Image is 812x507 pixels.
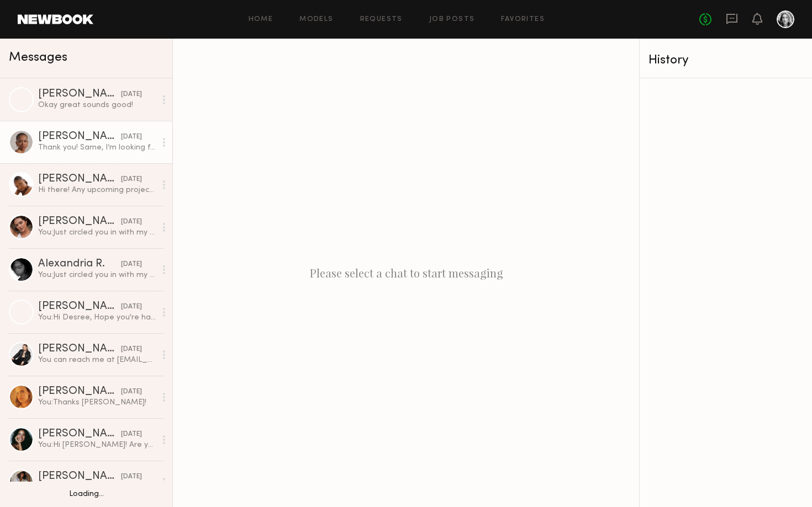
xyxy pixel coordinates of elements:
div: Please select a chat to start messaging [173,39,639,507]
div: [DATE] [121,259,142,270]
div: [PERSON_NAME] [38,89,121,100]
div: [DATE] [121,174,142,185]
div: Thank you! Same, I’m looking forward to it ! [38,142,156,153]
div: [DATE] [121,132,142,142]
div: You: Just circled you in with my colleague :) excited to work with you! [38,270,156,280]
div: [PERSON_NAME] [38,386,121,397]
div: Hi there! Any upcoming projects you think I’d be a good fit for? [38,185,156,195]
a: Home [249,16,273,23]
div: You: Just circled you in with my colleague -- excited to work with you! [38,227,156,238]
div: [DATE] [121,302,142,312]
div: [DATE] [121,217,142,227]
div: You: Hi [PERSON_NAME]! Are you by chance available [DATE][DATE]? Have a shoot for MAC Cosmetics' ... [38,440,156,450]
div: [PERSON_NAME] [38,131,121,142]
div: Alexandria R. [38,259,121,270]
span: Messages [9,51,67,64]
div: You can reach me at [EMAIL_ADDRESS][DOMAIN_NAME] [38,355,156,365]
div: You: Thanks [PERSON_NAME]! [38,397,156,408]
a: Favorites [501,16,545,23]
div: [DATE] [121,344,142,355]
a: Job Posts [429,16,475,23]
div: [DATE] [121,387,142,397]
div: [DATE] [121,472,142,482]
div: [DATE] [121,429,142,440]
div: You: Hi Desree, Hope you're having a great day! I wanted to check if you might be available on ei... [38,312,156,323]
a: Requests [360,16,403,23]
div: [PERSON_NAME] [38,471,121,482]
div: [PERSON_NAME] [38,216,121,227]
a: Models [299,16,333,23]
div: [PERSON_NAME] [38,301,121,312]
div: [DATE] [121,89,142,100]
div: History [648,54,803,67]
div: [PERSON_NAME] [38,429,121,440]
div: [PERSON_NAME] [38,174,121,185]
div: Okay great sounds good! [38,100,156,110]
div: [PERSON_NAME] [38,344,121,355]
